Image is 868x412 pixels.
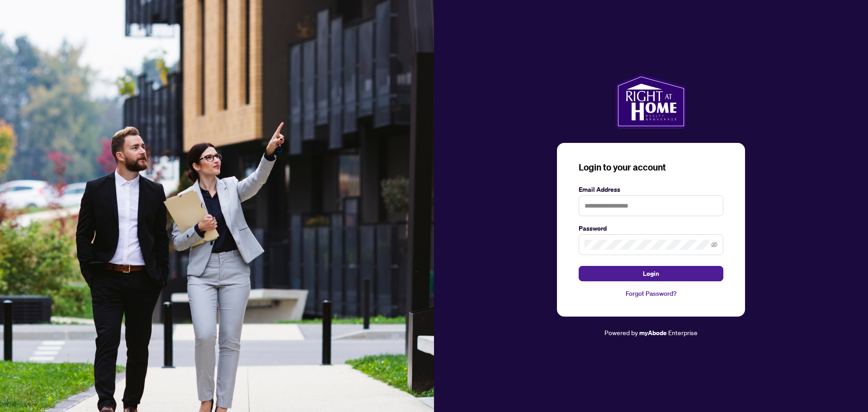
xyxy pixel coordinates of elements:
label: Email Address [579,185,723,194]
span: Login [643,266,659,281]
img: ma-logo [616,74,686,128]
h3: Login to your account [579,161,723,174]
span: eye-invisible [711,242,717,248]
button: Login [579,266,723,281]
span: Powered by [604,328,638,336]
label: Password [579,223,723,233]
a: myAbode [639,328,667,338]
span: Enterprise [668,328,698,336]
a: Forgot Password? [579,289,723,298]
